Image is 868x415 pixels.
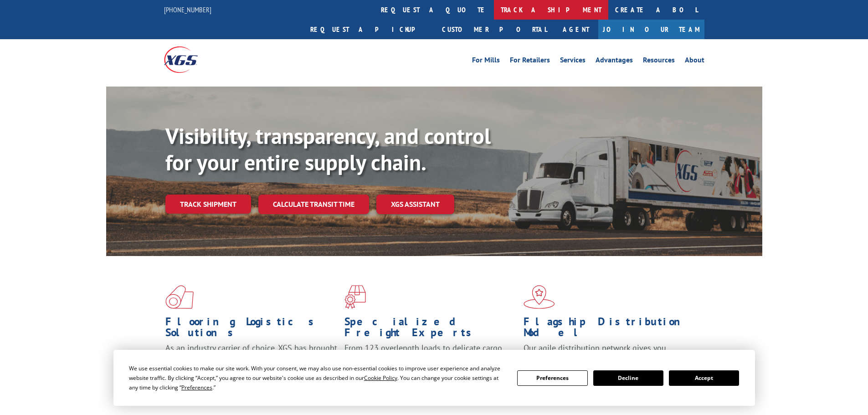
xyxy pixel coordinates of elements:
a: [PHONE_NUMBER] [164,5,211,14]
h1: Flooring Logistics Solutions [165,316,338,343]
button: Decline [593,370,663,386]
span: Preferences [181,384,212,391]
a: Track shipment [165,195,251,214]
a: Advantages [596,56,633,67]
a: XGS ASSISTANT [376,195,454,214]
div: Cookie Consent Prompt [113,350,755,406]
a: Resources [643,56,675,67]
a: Request a pickup [303,20,435,39]
div: We use essential cookies to make our site work. With your consent, we may also use non-essential ... [129,364,506,392]
button: Accept [669,370,739,386]
span: Cookie Policy [364,374,397,382]
img: xgs-icon-total-supply-chain-intelligence-red [165,285,194,309]
a: Calculate transit time [258,195,369,214]
span: As an industry carrier of choice, XGS has brought innovation and dedication to flooring logistics... [165,343,337,375]
h1: Flagship Distribution Model [524,316,696,343]
a: Join Our Team [598,20,704,39]
b: Visibility, transparency, and control for your entire supply chain. [165,122,491,176]
a: Services [560,56,586,67]
a: Agent [554,20,598,39]
img: xgs-icon-focused-on-flooring-red [344,285,366,309]
button: Preferences [517,370,587,386]
a: Customer Portal [435,20,554,39]
img: xgs-icon-flagship-distribution-model-red [524,285,555,309]
p: From 123 overlength loads to delicate cargo, our experienced staff knows the best way to move you... [344,343,517,383]
a: For Mills [472,56,500,67]
h1: Specialized Freight Experts [344,316,517,343]
a: For Retailers [510,56,550,67]
span: Our agile distribution network gives you nationwide inventory management on demand. [524,343,691,364]
a: About [685,56,704,67]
